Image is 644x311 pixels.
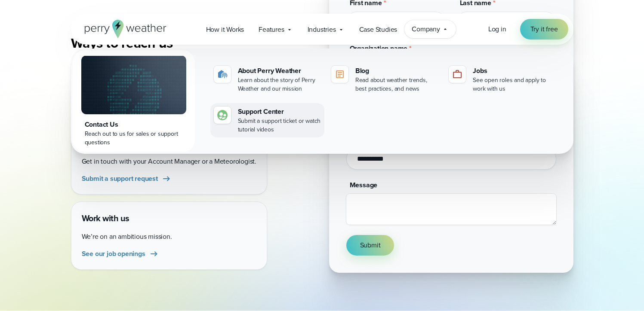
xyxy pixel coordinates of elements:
[530,24,558,34] span: Try it free
[217,110,228,120] img: contact-icon.svg
[412,24,440,34] span: Company
[217,69,228,79] img: about-icon.svg
[85,130,183,147] div: Reach out to us for sales or support questions
[520,19,568,40] a: Try it free
[259,24,284,35] span: Features
[82,249,145,259] span: See our job openings
[82,249,159,259] a: See our job openings
[73,50,195,152] a: Contact Us Reach out to us for sales or support questions
[82,174,172,184] a: Submit a support request
[85,119,183,130] div: Contact Us
[488,24,506,34] span: Log in
[82,232,256,242] p: We’re on an ambitious mission.
[328,62,442,97] a: Blog Read about weather trends, best practices, and news
[359,24,397,35] span: Case Studies
[238,76,321,93] div: Learn about the story of Perry Weather and our mission
[355,66,438,76] div: Blog
[488,24,506,34] a: Log in
[473,66,556,76] div: Jobs
[352,21,405,38] a: Case Studies
[238,66,321,76] div: About Perry Weather
[452,69,462,79] img: jobs-icon-1.svg
[82,156,256,167] p: Get in touch with your Account Manager or a Meteorologist.
[210,62,324,97] a: About Perry Weather Learn about the story of Perry Weather and our mission
[360,240,381,250] span: Submit
[206,24,244,35] span: How it Works
[71,34,272,52] h3: Ways to reach us
[473,76,556,93] div: See open roles and apply to work with us
[82,212,256,225] h4: Work with us
[346,235,394,256] button: Submit
[199,21,252,38] a: How it Works
[82,174,158,184] span: Submit a support request
[335,69,345,79] img: blog-icon.svg
[238,107,321,117] div: Support Center
[350,180,378,190] span: Message
[445,62,559,97] a: Jobs See open roles and apply to work with us
[210,103,324,137] a: Support Center Submit a support ticket or watch tutorial videos
[308,24,336,35] span: Industries
[355,76,438,93] div: Read about weather trends, best practices, and news
[238,117,321,134] div: Submit a support ticket or watch tutorial videos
